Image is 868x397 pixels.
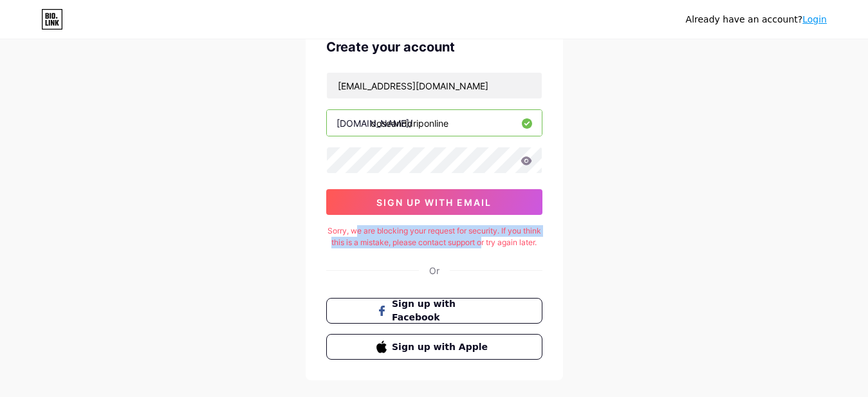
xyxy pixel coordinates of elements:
[326,189,542,215] button: sign up with email
[392,297,492,324] span: Sign up with Facebook
[686,13,827,26] div: Already have an account?
[429,264,439,277] div: Or
[327,73,542,98] input: Email
[802,14,827,24] a: Login
[326,334,542,360] button: Sign up with Apple
[392,340,492,354] span: Sign up with Apple
[376,197,492,208] span: sign up with email
[326,298,542,324] button: Sign up with Facebook
[326,225,542,248] div: Sorry, we are blocking your request for security. If you think this is a mistake, please contact ...
[327,110,542,136] input: username
[337,116,412,130] div: [DOMAIN_NAME]/
[326,37,542,57] div: Create your account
